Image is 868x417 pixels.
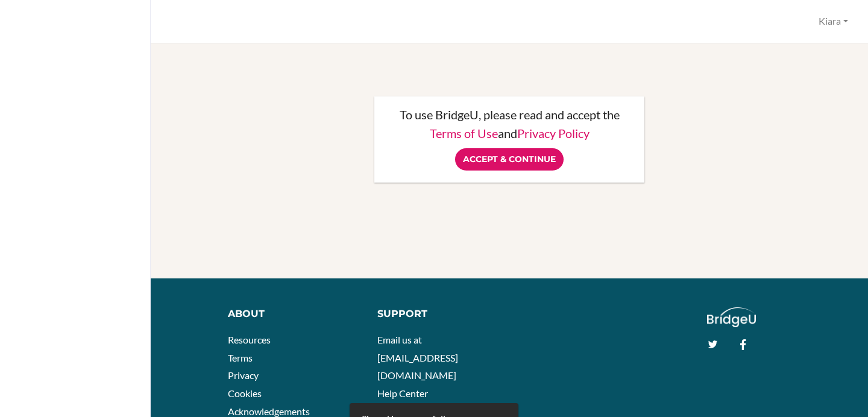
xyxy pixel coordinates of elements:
div: Support [377,307,500,321]
a: Privacy Policy [517,126,590,140]
button: Kiara [813,10,854,33]
img: logo_white@2x-f4f0deed5e89b7ecb1c2cc34c3e3d731f90f0f143d5ea2071677605dd97b5244.png [707,307,756,327]
a: Terms of Use [430,126,498,140]
a: Resources [228,334,271,345]
p: To use BridgeU, please read and accept the [386,108,632,121]
a: Privacy [228,369,259,381]
input: Accept & Continue [455,148,564,171]
div: About [228,307,360,321]
a: Help Center [377,387,428,399]
a: Email us at [EMAIL_ADDRESS][DOMAIN_NAME] [377,334,458,381]
a: Cookies [228,387,262,399]
a: Terms [228,352,253,363]
p: and [386,127,632,139]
